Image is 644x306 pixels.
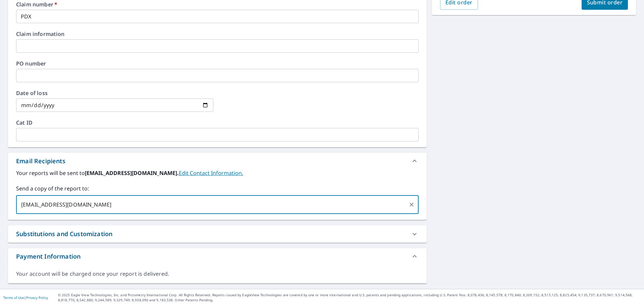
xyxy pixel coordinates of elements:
label: Claim number [16,2,419,7]
p: © 2025 Eagle View Technologies, Inc. and Pictometry International Corp. All Rights Reserved. Repo... [58,293,641,303]
a: Terms of Use [3,295,24,300]
div: Substitutions and Customization [16,229,112,238]
div: Your account will be charged once your report is delivered. [16,270,419,278]
div: Payment Information [8,248,427,264]
label: Date of loss [16,90,213,96]
label: Cat ID [16,120,419,125]
button: Clear [407,200,416,209]
div: Email Recipients [8,153,427,169]
label: Send a copy of the report to: [16,184,419,192]
b: [EMAIL_ADDRESS][DOMAIN_NAME]. [85,169,179,177]
a: Privacy Policy [26,295,48,300]
div: Email Recipients [16,157,65,166]
label: PO number [16,61,419,66]
div: Substitutions and Customization [8,225,427,243]
div: Payment Information [16,252,80,261]
p: | [3,296,48,300]
label: Claim information [16,31,419,37]
a: EditContactInfo [179,169,243,177]
label: Your reports will be sent to [16,169,419,177]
